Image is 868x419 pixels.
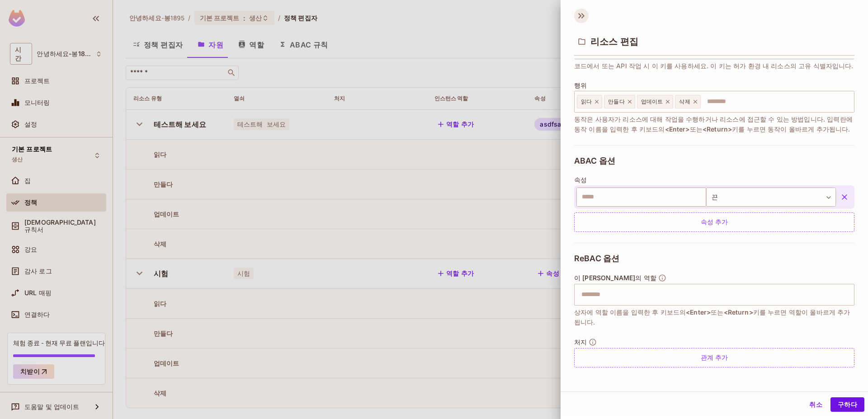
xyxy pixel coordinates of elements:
[574,81,587,89] font: 행위
[577,95,602,108] div: 읽다
[574,254,619,263] font: ReBAC 옵션
[574,62,854,70] font: 코드에서 또는 API 작업 시 이 키를 사용하세요. 이 키는 허가 환경 내 리소스의 고유 식별자입니다.
[581,98,592,105] font: 읽다
[574,338,587,346] font: 처지
[838,400,857,408] font: 구하다
[732,125,850,133] font: 키를 누르면 동작이 올바르게 추가됩니다.
[574,274,656,282] font: 이 [PERSON_NAME]의 역할
[574,176,587,184] font: 속성
[690,125,703,133] font: 또는
[703,125,732,133] font: <Return>
[701,353,728,361] font: 관계 추가
[590,36,638,47] font: 리소스 편집
[830,397,864,412] button: 구하다
[574,308,686,316] font: 상자에 역할 이름을 입력한 후 키보드의
[809,400,822,408] font: 취소
[574,156,615,165] font: ABAC 옵션
[724,308,753,316] font: <Return>
[574,115,853,133] font: 동작은 사용자가 리소스에 대해 작업을 수행하거나 리소스에 접근할 수 있는 방법입니다. 입력란에 동작 이름을 입력한 후 키보드의
[675,95,700,108] div: 삭제
[574,308,850,326] font: 키를 누르면 역할이 올바르게 추가됩니다.
[711,308,723,316] font: 또는
[637,95,674,108] div: 업데이트
[686,308,711,316] font: <Enter>
[608,98,624,105] font: 만들다
[802,397,830,412] button: 취소
[712,193,718,201] font: 끈
[665,125,690,133] font: <Enter>
[679,98,690,105] font: 삭제
[604,95,635,108] div: 만들다
[701,218,728,226] font: 속성 추가
[641,98,663,105] font: 업데이트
